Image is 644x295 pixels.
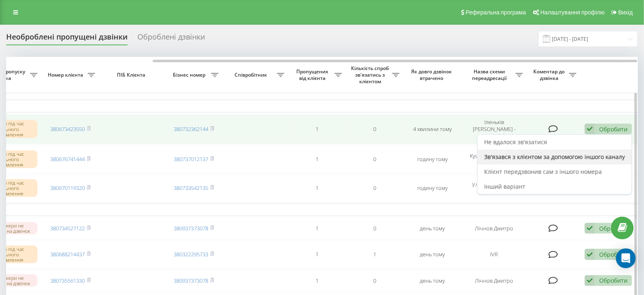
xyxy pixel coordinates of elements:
[174,277,208,284] a: 380937373078
[484,183,525,190] span: Інший варіант
[404,114,461,144] td: 4 хвилини тому
[599,125,628,133] div: Обробити
[46,72,88,78] span: Номер клієнта
[50,155,85,163] a: 380676741444
[346,146,404,173] td: 0
[461,175,527,202] td: Ульгурська Анна - друга лінія
[599,276,628,284] div: Обробити
[293,68,335,81] span: Пропущених від клієнта
[466,9,526,16] span: Реферальна програма
[461,270,527,292] td: Лічнов Дмитро
[174,225,208,232] a: 380937373078
[461,218,527,239] td: Лічнов Дмитро
[404,218,461,239] td: день тому
[50,184,85,192] a: 380670119320
[410,68,455,81] span: Як довго дзвінок втрачено
[540,9,604,16] span: Налаштування профілю
[350,65,392,84] span: Кількість спроб зв'язатись з клієнтом
[288,175,346,202] td: 1
[346,114,404,144] td: 0
[288,146,346,173] td: 1
[404,241,461,268] td: день тому
[484,168,602,176] span: Клієнт передзвонив сам з іншого номера
[404,146,461,173] td: годину тому
[346,218,404,239] td: 0
[288,241,346,268] td: 1
[288,218,346,239] td: 1
[174,125,208,133] a: 380732362144
[461,146,527,173] td: Куцій Роман - друга лінія
[404,270,461,292] td: день тому
[137,33,205,45] div: Оброблені дзвінки
[50,125,85,133] a: 380673423550
[50,225,85,232] a: 380734527122
[618,9,633,16] span: Вихід
[6,33,128,45] div: Необроблені пропущені дзвінки
[346,270,404,292] td: 0
[461,241,527,268] td: IVR
[174,184,208,192] a: 380733542135
[346,175,404,202] td: 0
[288,114,346,144] td: 1
[404,175,461,202] td: годину тому
[50,251,85,258] a: 380688214437
[461,114,527,144] td: Іленьків [PERSON_NAME] - друга лінія
[174,155,208,163] a: 380737012137
[227,72,277,78] span: Співробітник
[169,72,211,78] span: Бізнес номер
[616,248,636,268] div: Open Intercom Messenger
[599,251,628,258] div: Обробити
[288,270,346,292] td: 1
[106,72,158,78] span: ПІБ Клієнта
[346,241,404,268] td: 1
[174,251,208,258] a: 380322295733
[50,277,85,284] a: 380735561330
[484,138,547,146] span: Не вдалося зв'язатися
[531,68,569,81] span: Коментар до дзвінка
[465,68,516,81] span: Назва схеми переадресації
[599,225,628,232] div: Обробити
[484,153,625,161] span: Зв'язався з клієнтом за допомогою іншого каналу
